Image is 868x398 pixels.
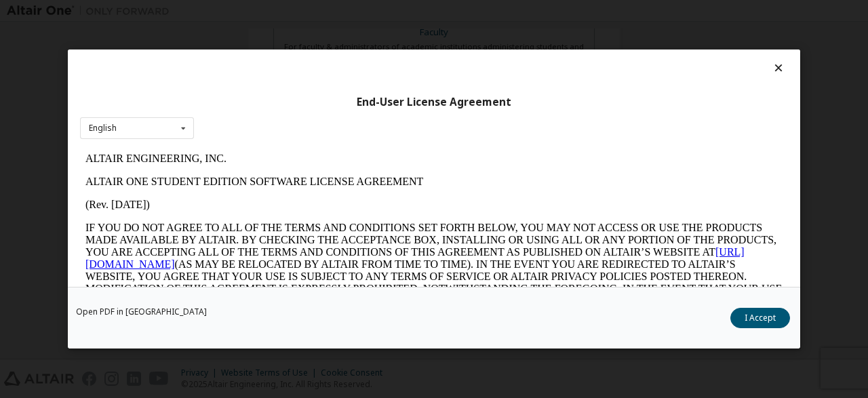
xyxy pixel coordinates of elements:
[80,96,788,109] div: End-User License Agreement
[5,99,665,123] a: [URL][DOMAIN_NAME]
[5,52,703,64] p: (Rev. [DATE])
[730,308,790,328] button: I Accept
[89,124,117,132] div: English
[76,308,207,316] a: Open PDF in [GEOGRAPHIC_DATA]
[5,75,703,172] p: IF YOU DO NOT AGREE TO ALL OF THE TERMS AND CONDITIONS SET FORTH BELOW, YOU MAY NOT ACCESS OR USE...
[5,28,703,41] p: ALTAIR ONE STUDENT EDITION SOFTWARE LICENSE AGREEMENT
[5,5,703,18] p: ALTAIR ENGINEERING, INC.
